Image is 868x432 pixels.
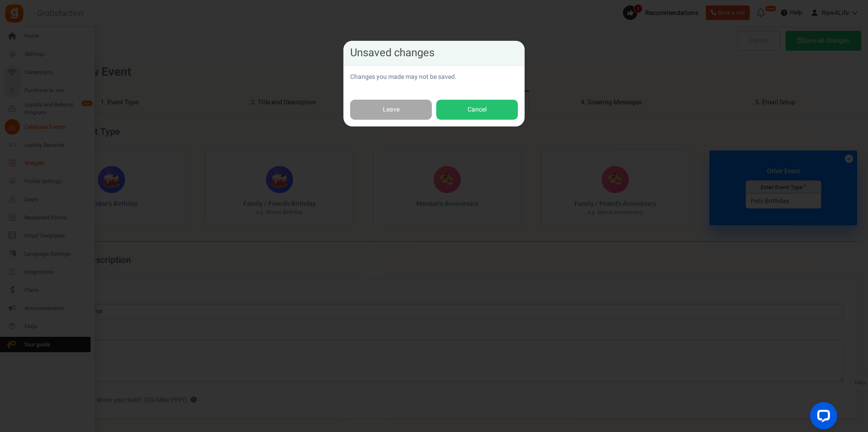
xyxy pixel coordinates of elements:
[350,73,518,82] p: Changes you made may not be saved.
[436,100,518,120] button: Cancel
[350,48,518,58] h4: Unsaved changes
[350,100,432,120] a: Leave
